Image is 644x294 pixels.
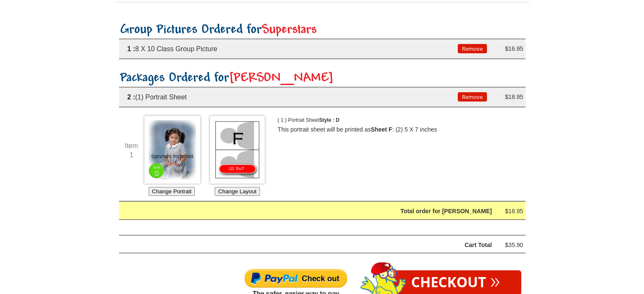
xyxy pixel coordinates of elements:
[141,206,492,217] div: Total order for [PERSON_NAME]
[319,117,340,123] span: Style : D
[262,23,317,37] span: Superstars
[278,125,511,135] p: This portrait sheet will be printed as : (2) 5 X 7 inches
[149,187,195,196] button: Change Portrait
[498,206,523,217] div: $18.95
[498,44,523,54] div: $16.95
[490,275,500,285] span: »
[210,116,264,184] img: Choose Layout
[127,45,135,52] span: 1 :
[144,116,200,184] img: Choose Image *1963_0039d*1963
[127,93,135,101] span: 2 :
[278,116,362,125] p: ( 1 ) Portrait Sheet
[119,71,525,86] h2: Packages Ordered for
[119,44,458,54] div: 8 X 10 Class Group Picture
[144,116,199,196] div: Choose which Image you'd like to use for this Portrait Sheet
[498,92,523,102] div: $18.95
[119,92,458,102] div: (1) Portrait Sheet
[210,116,265,196] div: Choose which Layout you would like for this Portrait Sheet
[498,240,523,250] div: $35.90
[458,92,487,102] button: Remove
[371,126,392,133] b: Sheet F
[119,23,525,38] h2: Group Pictures Ordered for
[458,44,487,53] button: Remove
[119,141,144,159] div: Item 1
[141,240,492,250] div: Cart Total
[215,187,260,196] button: Change Layout
[458,92,483,102] div: Remove
[458,44,483,54] div: Remove
[229,71,334,85] span: [PERSON_NAME]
